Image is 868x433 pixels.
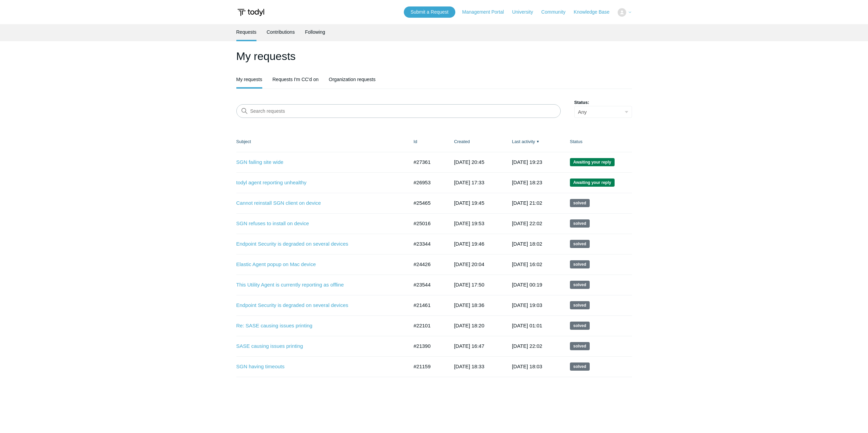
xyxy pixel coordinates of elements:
[570,281,590,289] span: This request has been solved
[454,282,484,288] time: 2025-03-12T17:50:48+00:00
[454,302,484,308] time: 2024-11-19T18:36:34+00:00
[236,322,398,330] a: Re: SASE causing issues printing
[407,152,447,172] td: #27361
[273,72,319,87] a: Requests I'm CC'd on
[236,240,398,248] a: Endpoint Security is degraded on several devices
[236,48,632,64] h1: My requests
[454,343,484,349] time: 2024-11-14T16:47:03+00:00
[512,9,540,16] a: University
[454,241,484,247] time: 2025-03-03T19:46:31+00:00
[454,200,484,206] time: 2025-06-12T19:45:06+00:00
[236,132,407,152] th: Subject
[305,24,325,40] a: Following
[512,261,542,267] time: 2025-05-21T16:02:27+00:00
[512,159,542,165] time: 2025-08-21T19:23:29+00:00
[236,72,262,87] a: My requests
[570,342,590,350] span: This request has been solved
[512,180,542,185] time: 2025-08-20T18:23:12+00:00
[563,132,632,152] th: Status
[454,364,484,369] time: 2024-11-04T18:33:24+00:00
[570,179,615,187] span: We are waiting for you to respond
[236,6,265,19] img: Todyl Support Center Help Center home page
[570,240,590,248] span: This request has been solved
[407,193,447,213] td: #25465
[570,301,590,309] span: This request has been solved
[407,275,447,295] td: #23544
[570,362,590,371] span: This request has been solved
[570,260,590,268] span: This request has been solved
[541,9,572,16] a: Community
[236,104,561,118] input: Search requests
[512,220,542,226] time: 2025-06-10T22:02:14+00:00
[512,282,542,288] time: 2025-04-09T00:19:53+00:00
[454,139,470,144] a: Created
[236,158,398,166] a: SGN failing site wide
[574,9,616,16] a: Knowledge Base
[462,9,511,16] a: Management Portal
[407,295,447,315] td: #21461
[267,24,295,40] a: Contributions
[512,364,542,369] time: 2024-12-03T18:03:23+00:00
[407,336,447,356] td: #21390
[454,323,484,328] time: 2024-12-27T18:20:58+00:00
[454,159,484,165] time: 2025-08-12T20:45:00+00:00
[407,254,447,275] td: #24426
[407,132,447,152] th: Id
[236,301,398,309] a: Endpoint Security is degraded on several devices
[454,220,484,226] time: 2025-05-21T19:53:04+00:00
[329,72,376,87] a: Organization requests
[570,219,590,228] span: This request has been solved
[407,234,447,254] td: #23344
[236,179,398,187] a: todyl agent reporting unhealthy
[407,172,447,193] td: #26953
[454,261,484,267] time: 2025-04-23T20:04:54+00:00
[236,363,398,371] a: SGN having timeouts
[236,281,398,289] a: This Utility Agent is currently reporting as offline
[512,302,542,308] time: 2025-01-28T19:03:22+00:00
[536,139,540,144] span: ▼
[404,6,455,18] a: Submit a Request
[512,343,542,349] time: 2024-12-22T22:02:16+00:00
[512,139,535,144] a: Last activity▼
[512,241,542,247] time: 2025-05-22T18:02:40+00:00
[236,220,398,228] a: SGN refuses to install on device
[570,158,615,166] span: We are waiting for you to respond
[512,323,542,328] time: 2025-01-27T01:01:48+00:00
[407,213,447,234] td: #25016
[570,322,590,330] span: This request has been solved
[407,315,447,336] td: #22101
[407,356,447,377] td: #21159
[236,261,398,268] a: Elastic Agent popup on Mac device
[236,24,256,40] a: Requests
[454,180,484,185] time: 2025-08-01T17:33:10+00:00
[570,199,590,207] span: This request has been solved
[512,200,542,206] time: 2025-07-10T21:02:35+00:00
[236,199,398,207] a: Cannot reinstall SGN client on device
[574,99,632,106] label: Status:
[236,342,398,350] a: SASE causing issues printing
